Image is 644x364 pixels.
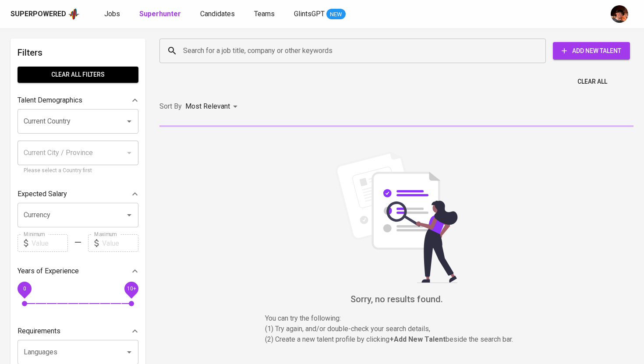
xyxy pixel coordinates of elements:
[23,286,26,292] span: 0
[294,10,325,18] span: GlintsGPT
[104,10,120,18] span: Jobs
[123,115,135,127] button: Open
[139,9,183,20] a: Superhunter
[18,326,60,336] p: Requirements
[326,10,346,19] span: NEW
[265,324,528,334] p: (1) Try again, and/or double-check your search details,
[102,234,138,252] input: Value
[574,74,611,90] button: Clear All
[11,9,66,19] div: Superpowered
[24,166,132,175] p: Please select a Country first
[18,322,138,340] div: Requirements
[25,69,131,80] span: Clear All filters
[389,335,446,343] b: + Add New Talent
[200,10,235,18] span: Candidates
[18,67,138,83] button: Clear All filters
[254,10,275,18] span: Teams
[159,101,182,112] p: Sort By
[123,346,135,358] button: Open
[68,7,80,21] img: app logo
[254,9,276,20] a: Teams
[18,95,82,106] p: Talent Demographics
[127,286,136,292] span: 10+
[18,46,138,60] h6: Filters
[577,76,607,87] span: Clear All
[139,10,181,18] b: Superhunter
[11,7,80,21] a: Superpoweredapp logo
[560,46,623,57] span: Add New Talent
[104,9,122,20] a: Jobs
[611,5,628,23] img: diemas@glints.com
[200,9,237,20] a: Candidates
[331,152,462,283] img: file_searching.svg
[18,92,138,109] div: Talent Demographics
[185,101,230,112] p: Most Relevant
[32,234,68,252] input: Value
[18,185,138,203] div: Expected Salary
[294,9,346,20] a: GlintsGPT NEW
[265,313,528,324] p: You can try the following :
[265,334,528,345] p: (2) Create a new talent profile by clicking beside the search bar.
[553,42,630,60] button: Add New Talent
[123,209,135,221] button: Open
[18,262,138,280] div: Years of Experience
[185,99,241,115] div: Most Relevant
[18,266,79,276] p: Years of Experience
[159,292,633,306] h6: Sorry, no results found.
[18,189,67,199] p: Expected Salary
